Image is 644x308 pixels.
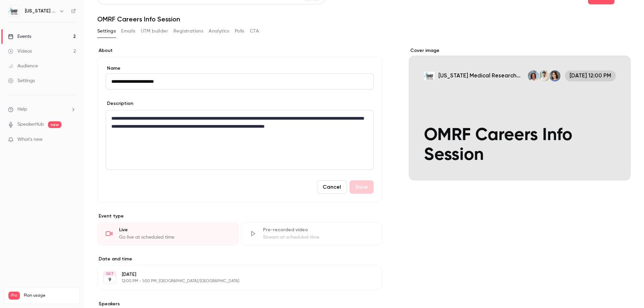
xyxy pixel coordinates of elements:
[97,301,382,307] label: Speakers
[121,26,135,37] button: Emails
[409,47,631,54] label: Cover image
[24,293,75,298] span: Plan usage
[97,222,238,245] div: LiveGo live at scheduled time
[8,63,38,69] div: Audience
[263,227,374,233] div: Pre-recorded video
[104,271,116,276] div: OCT
[48,121,61,128] span: new
[241,222,382,245] div: Pre-recorded videoStream at scheduled time
[97,15,631,23] h1: OMRF Careers Info Session
[25,8,56,14] h6: [US_STATE] Medical Research Foundation
[8,106,76,113] li: help-dropdown-opener
[8,6,19,16] img: Oklahoma Medical Research Foundation
[250,26,259,37] button: CTA
[17,121,44,128] a: SpeakerHub
[97,26,116,37] button: Settings
[122,271,346,278] p: [DATE]
[97,47,382,54] label: About
[8,33,31,40] div: Events
[119,234,230,241] div: Go live at scheduled time
[119,227,230,233] div: Live
[106,110,373,169] div: editor
[108,276,111,283] p: 9
[173,26,203,37] button: Registrations
[8,77,35,84] div: Settings
[8,292,20,300] span: Pro
[141,26,168,37] button: UTM builder
[17,136,43,143] span: What's new
[409,47,631,180] section: Cover image
[317,180,347,194] button: Cancel
[235,26,245,37] button: Polls
[263,234,374,241] div: Stream at scheduled time
[8,48,32,55] div: Videos
[97,213,382,220] p: Event type
[106,110,374,170] section: description
[106,65,374,72] label: Name
[106,100,133,107] label: Description
[17,106,27,113] span: Help
[97,256,382,262] label: Date and time
[209,26,229,37] button: Analytics
[122,279,346,284] p: 12:00 PM - 1:00 PM, [GEOGRAPHIC_DATA]/[GEOGRAPHIC_DATA]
